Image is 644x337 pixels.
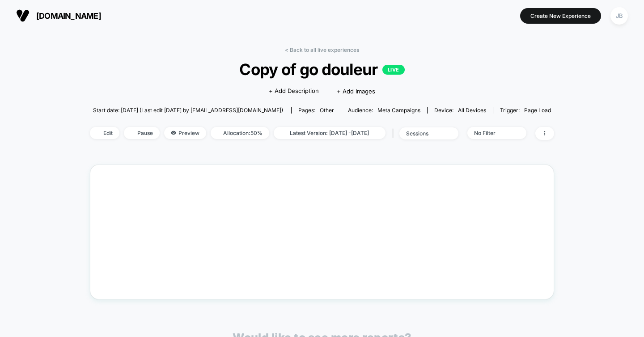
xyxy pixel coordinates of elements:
span: Copy of go douleur [113,60,531,79]
span: Device: [427,107,493,114]
span: [DOMAIN_NAME] [36,11,101,21]
span: Latest Version: [DATE] - [DATE] [274,127,386,139]
div: No Filter [474,130,510,136]
span: + Add Images [337,88,375,95]
p: LIVE [382,65,405,75]
div: JB [610,7,628,25]
span: Meta campaigns [377,107,420,114]
button: Create New Experience [520,8,601,24]
span: other [320,107,334,114]
a: < Back to all live experiences [285,46,359,53]
span: Start date: [DATE] (Last edit [DATE] by [EMAIL_ADDRESS][DOMAIN_NAME]) [93,107,283,114]
button: JB [608,7,631,25]
span: Page Load [524,107,551,114]
div: Trigger: [500,107,551,114]
span: Allocation: 50% [211,127,269,139]
div: Pages: [298,107,334,114]
span: Edit [90,127,119,139]
div: Audience: [348,107,420,114]
button: [DOMAIN_NAME] [13,8,104,23]
span: Preview [164,127,206,139]
span: + Add Description [269,87,319,96]
img: Visually logo [16,9,30,22]
span: all devices [458,107,486,114]
span: | [390,127,399,140]
span: Pause [124,127,160,139]
div: sessions [406,130,442,137]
